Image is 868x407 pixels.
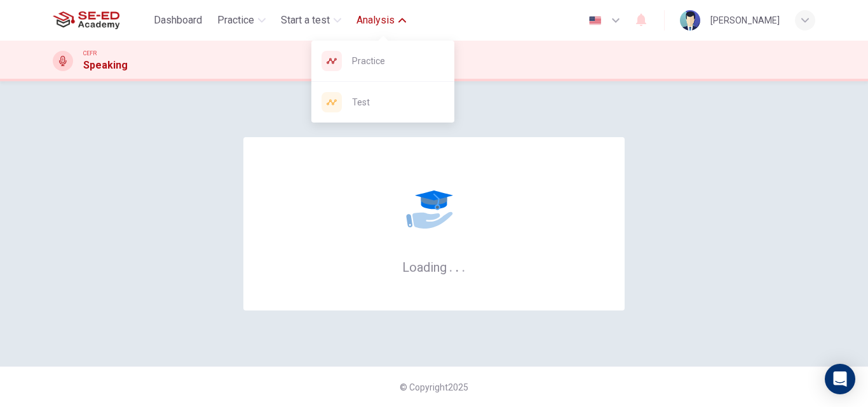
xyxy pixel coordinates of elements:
[311,82,454,123] a: Test
[710,13,780,28] div: [PERSON_NAME]
[83,49,97,58] span: CEFR
[402,258,466,275] h6: Loading
[461,255,466,276] h6: .
[356,13,395,28] span: Analysis
[154,13,202,28] span: Dashboard
[455,255,459,276] h6: .
[217,13,254,28] span: Practice
[53,8,149,33] a: SE-ED Academy logo
[825,364,855,394] div: Open Intercom Messenger
[400,382,468,392] span: © Copyright 2025
[281,13,330,28] span: Start a test
[311,41,454,81] a: Practice
[149,9,207,32] button: Dashboard
[587,16,603,25] img: en
[83,58,128,73] h1: Speaking
[352,95,444,110] span: Test
[352,53,444,69] span: Practice
[680,10,700,30] img: Profile picture
[53,8,119,33] img: SE-ED Academy logo
[276,9,346,32] button: Start a test
[351,9,411,32] button: Analysis
[212,9,271,32] button: Practice
[449,255,453,276] h6: .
